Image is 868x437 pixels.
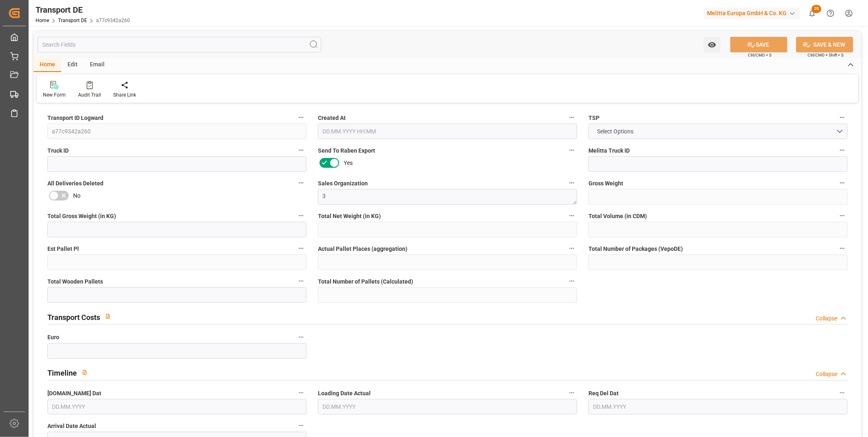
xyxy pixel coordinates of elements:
[566,112,577,123] button: Created At
[837,387,848,398] button: Req Del Dat
[47,277,103,286] span: Total Wooden Pallets
[77,365,92,380] button: View description
[47,399,306,414] input: DD.MM.YYYY
[38,37,321,52] input: Search Fields
[47,422,96,430] span: Arrival Date Actual
[588,389,619,398] span: Req Del Dat
[47,179,103,188] span: All Deliveries Deleted
[796,37,853,52] button: SAVE & NEW
[73,191,81,200] span: No
[344,159,353,167] span: Yes
[566,210,577,221] button: Total Net Weight (in KG)
[816,370,837,378] div: Collapse
[588,124,848,139] button: open menu
[704,5,803,21] button: Melitta Europa GmbH & Co. KG
[837,210,848,221] button: Total Volume (in CDM)
[296,420,306,431] button: Arrival Date Actual
[36,4,130,16] div: Transport DE
[47,312,100,323] h2: Transport Costs
[318,189,577,205] textarea: 3
[100,309,116,324] button: View description
[296,112,306,123] button: Transport ID Logward
[318,124,577,139] input: DD.MM.YYYY HH:MM
[296,387,306,398] button: [DOMAIN_NAME] Dat
[36,18,49,23] a: Home
[704,7,800,19] div: Melitta Europa GmbH & Co. KG
[816,314,837,323] div: Collapse
[821,4,840,23] button: Help Center
[837,178,848,188] button: Gross Weight
[588,245,683,253] span: Total Number of Packages (VepoDE)
[318,114,346,122] span: Created At
[58,18,87,23] a: Transport DE
[588,146,630,155] span: Melitta Truck ID
[588,212,647,221] span: Total Volume (in CDM)
[47,333,59,342] span: Euro
[296,243,306,254] button: Est Pallet Pl
[318,245,407,253] span: Actual Pallet Places (aggregation)
[296,332,306,342] button: Euro
[593,127,638,136] span: Select Options
[43,91,66,99] div: New Form
[296,178,306,188] button: All Deliveries Deleted
[808,52,843,58] span: Ctrl/CMD + Shift + S
[588,179,623,188] span: Gross Weight
[812,5,821,13] span: 20
[318,399,577,414] input: DD.MM.YYYY
[61,58,84,72] div: Edit
[47,212,116,221] span: Total Gross Weight (in KG)
[803,4,821,23] button: show 20 new notifications
[318,146,375,155] span: Send To Raben Export
[84,58,111,72] div: Email
[318,212,381,221] span: Total Net Weight (in KG)
[113,91,136,99] div: Share Link
[588,114,600,122] span: TSP
[318,389,371,398] span: Loading Date Actual
[566,145,577,155] button: Send To Raben Export
[588,399,848,414] input: DD.MM.YYYY
[78,91,101,99] div: Audit Trail
[837,243,848,254] button: Total Number of Packages (VepoDE)
[296,210,306,221] button: Total Gross Weight (in KG)
[566,243,577,254] button: Actual Pallet Places (aggregation)
[566,276,577,286] button: Total Number of Pallets (Calculated)
[837,112,848,123] button: TSP
[47,367,77,378] h2: Timeline
[748,52,772,58] span: Ctrl/CMD + S
[47,146,69,155] span: Truck ID
[837,145,848,155] button: Melitta Truck ID
[47,389,101,398] span: [DOMAIN_NAME] Dat
[566,178,577,188] button: Sales Organization
[566,387,577,398] button: Loading Date Actual
[318,179,368,188] span: Sales Organization
[34,58,61,72] div: Home
[296,276,306,286] button: Total Wooden Pallets
[47,114,103,122] span: Transport ID Logward
[318,277,413,286] span: Total Number of Pallets (Calculated)
[704,37,720,52] button: open menu
[47,245,79,253] span: Est Pallet Pl
[296,145,306,155] button: Truck ID
[730,37,787,52] button: SAVE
